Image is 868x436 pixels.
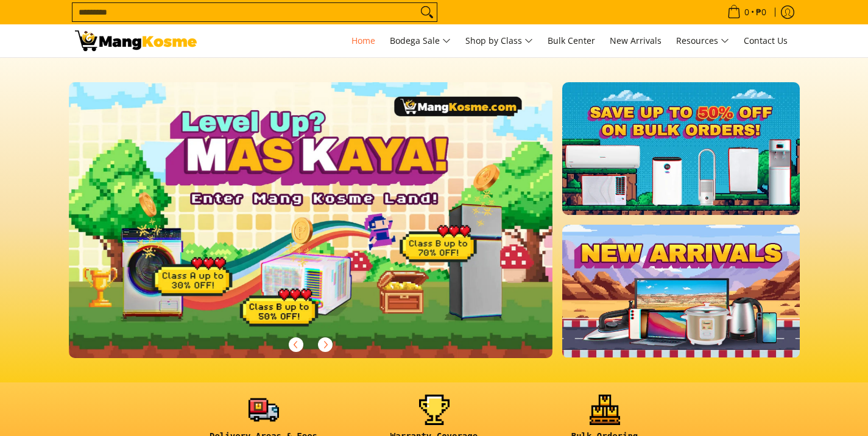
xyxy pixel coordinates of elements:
[744,35,788,46] span: Contact Us
[345,24,381,57] a: Home
[724,5,770,19] span: •
[75,30,197,51] img: Mang Kosme: Your Home Appliances Warehouse Sale Partner!
[610,35,662,46] span: New Arrivals
[754,8,768,16] span: ₱0
[312,331,339,358] button: Next
[738,24,794,57] a: Contact Us
[209,24,794,57] nav: Main Menu
[417,3,437,21] button: Search
[384,24,457,57] a: Bodega Sale
[676,33,729,49] span: Resources
[465,33,533,49] span: Shop by Class
[283,331,309,358] button: Previous
[390,33,451,49] span: Bodega Sale
[351,35,375,46] span: Home
[548,35,595,46] span: Bulk Center
[604,24,668,57] a: New Arrivals
[542,24,601,57] a: Bulk Center
[670,24,735,57] a: Resources
[459,24,539,57] a: Shop by Class
[69,82,553,358] img: Gaming desktop banner
[743,8,751,16] span: 0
